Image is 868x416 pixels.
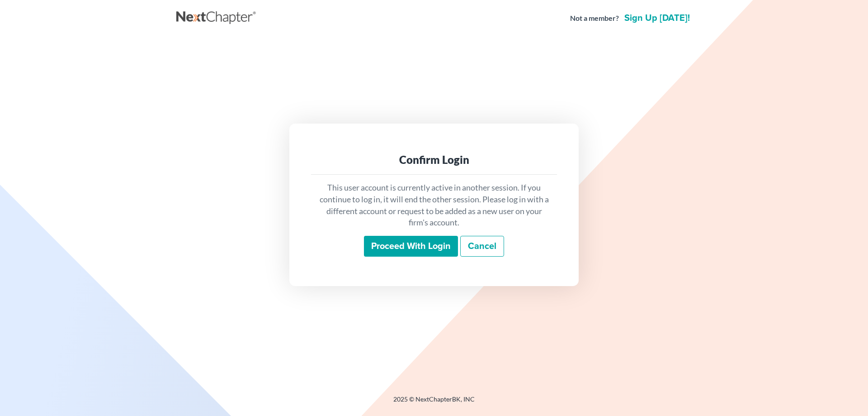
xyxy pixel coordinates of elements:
[318,182,550,229] p: This user account is currently active in another session. If you continue to log in, it will end ...
[176,395,692,411] div: 2025 © NextChapterBK, INC
[364,236,458,257] input: Proceed with login
[460,236,504,257] a: Cancel
[570,13,619,24] strong: Not a member?
[318,153,550,167] div: Confirm Login
[623,14,692,23] a: Sign up [DATE]!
